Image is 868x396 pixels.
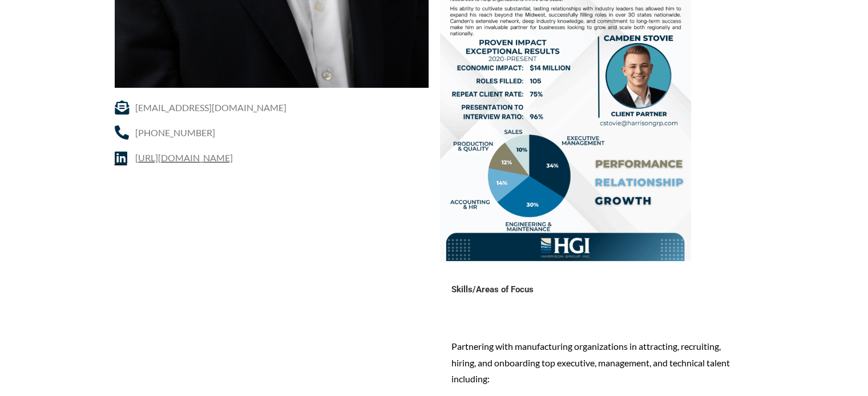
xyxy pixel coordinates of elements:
span: [EMAIL_ADDRESS][DOMAIN_NAME] [132,99,286,116]
a: [PHONE_NUMBER] [115,124,429,141]
p: Partnering with manufacturing organizations in attracting, recruiting, hiring, and onboarding top... [451,338,742,387]
a: [EMAIL_ADDRESS][DOMAIN_NAME] [115,99,429,116]
a: [URL][DOMAIN_NAME] [115,149,429,166]
span: [URL][DOMAIN_NAME] [132,149,233,166]
h4: Skills/Areas of Focus [451,284,742,299]
span: [PHONE_NUMBER] [132,124,215,141]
